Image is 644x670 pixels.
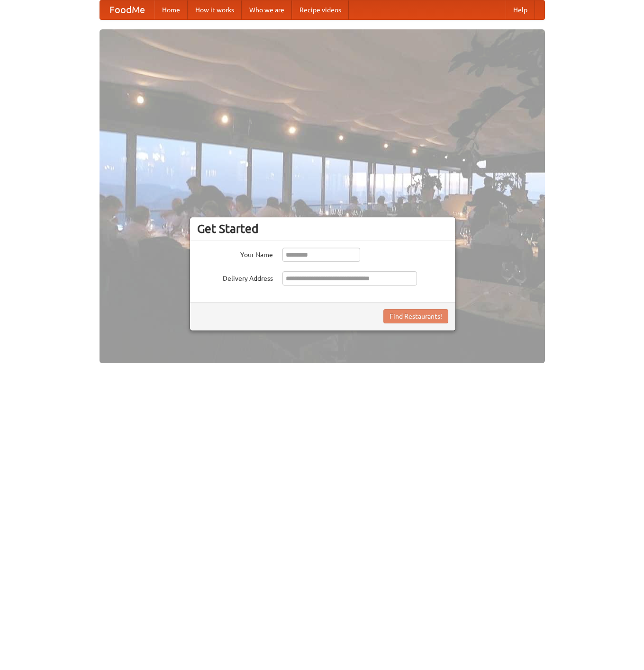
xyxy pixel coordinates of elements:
[383,309,448,323] button: Find Restaurants!
[100,0,154,19] a: FoodMe
[197,271,273,283] label: Delivery Address
[188,0,242,19] a: How it works
[242,0,292,19] a: Who we are
[197,222,448,236] h3: Get Started
[197,248,273,259] label: Your Name
[292,0,349,19] a: Recipe videos
[154,0,188,19] a: Home
[506,0,535,19] a: Help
